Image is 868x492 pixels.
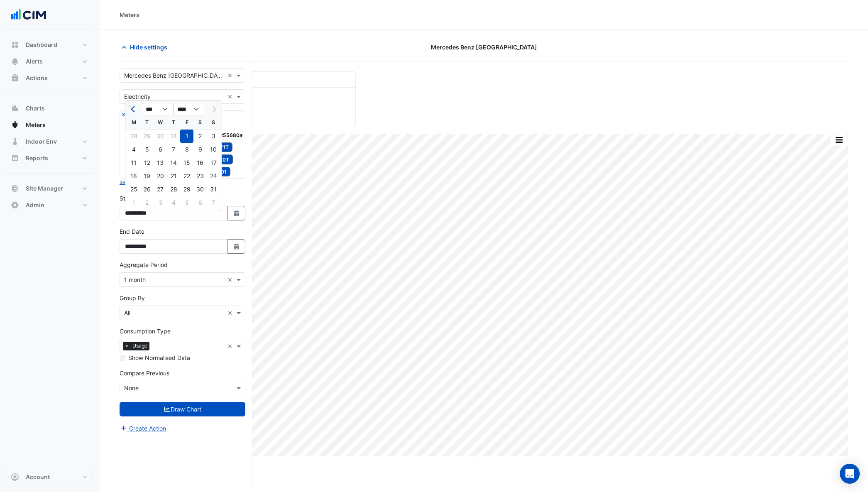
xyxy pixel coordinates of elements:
div: Wednesday, August 20, 2025 [154,169,167,183]
div: 20 [154,169,167,183]
select: Select month [142,103,174,115]
label: Start Date [120,194,147,203]
div: Saturday, August 2, 2025 [193,130,207,143]
div: Wednesday, August 6, 2025 [154,143,167,156]
app-icon: Alerts [11,57,19,66]
span: Mercedes Benz [GEOGRAPHIC_DATA] [431,43,537,51]
button: Indoor Env [7,133,93,150]
div: Friday, August 22, 2025 [180,169,193,183]
div: 7 [167,143,180,156]
span: Clear [227,308,235,317]
div: Thursday, August 28, 2025 [167,183,180,196]
div: 30 [193,183,207,196]
label: Consumption Type [120,327,171,335]
label: Aggregate Period [120,260,168,269]
span: Indoor Env [26,137,57,146]
button: Hide settings [120,40,173,54]
div: Monday, July 28, 2025 [127,130,140,143]
div: 17 [207,156,220,169]
button: Select Reportable [120,179,157,186]
div: Friday, August 29, 2025 [180,183,193,196]
div: Meters [120,10,139,19]
div: Tuesday, August 12, 2025 [140,156,154,169]
div: S [193,116,207,129]
button: Reports [7,150,93,166]
div: 19 [140,169,154,183]
div: 29 [180,183,193,196]
div: Tuesday, August 26, 2025 [140,183,154,196]
div: W [154,116,167,129]
div: 28 [127,130,140,143]
span: Site Manager [26,184,63,193]
button: Actions [7,70,93,86]
span: Clear [227,71,235,80]
div: Thursday, August 21, 2025 [167,169,180,183]
div: 8 [180,143,193,156]
small: Select Reportable [120,180,157,185]
span: Charts [26,104,45,113]
button: Expand All [122,111,148,118]
button: Meters [7,117,93,133]
div: 29 [140,130,154,143]
app-icon: Dashboard [11,41,19,49]
div: M [127,116,140,129]
app-icon: Meters [11,121,19,129]
button: Site Manager [7,180,93,197]
span: Reports [26,154,48,162]
div: Wednesday, August 27, 2025 [154,183,167,196]
div: 22 [180,169,193,183]
div: Friday, August 8, 2025 [180,143,193,156]
div: 5 [140,143,154,156]
button: Account [7,469,93,485]
div: Thursday, August 14, 2025 [167,156,180,169]
div: 26 [140,183,154,196]
app-icon: Reports [11,154,19,162]
div: 27 [154,183,167,196]
div: Saturday, August 9, 2025 [193,143,207,156]
div: Friday, August 15, 2025 [180,156,193,169]
div: 24 [207,169,220,183]
img: Company Logo [10,7,47,23]
div: 11 [127,156,140,169]
div: Sunday, August 31, 2025 [207,183,220,196]
fa-icon: Select Date [233,243,240,250]
div: 30 [154,130,167,143]
div: Monday, August 11, 2025 [127,156,140,169]
span: Alerts [26,57,43,66]
div: 6 [154,143,167,156]
span: Hide settings [130,43,167,51]
div: Saturday, August 23, 2025 [193,169,207,183]
label: Show Normalised Data [128,353,190,362]
div: Sunday, August 3, 2025 [207,130,220,143]
select: Select year [174,103,205,115]
div: Open Intercom Messenger [840,464,860,484]
div: Monday, August 18, 2025 [127,169,140,183]
label: Group By [120,294,145,302]
div: 25 [127,183,140,196]
div: S [207,116,220,129]
button: Create Action [120,423,166,433]
span: Dashboard [26,41,57,49]
div: Saturday, August 16, 2025 [193,156,207,169]
button: Previous month [129,103,139,116]
span: Clear [227,92,235,101]
span: × [123,342,130,350]
div: 31 [167,130,180,143]
app-icon: Indoor Env [11,137,19,146]
div: Monday, August 25, 2025 [127,183,140,196]
app-icon: Site Manager [11,184,19,193]
div: F [180,116,193,129]
app-icon: Actions [11,74,19,82]
div: Sunday, August 10, 2025 [207,143,220,156]
button: Draw Chart [120,402,245,416]
button: More Options [831,135,847,145]
button: Dashboard [7,37,93,53]
div: Wednesday, August 13, 2025 [154,156,167,169]
fa-icon: Select Date [233,210,240,217]
div: 14 [167,156,180,169]
div: Tuesday, July 29, 2025 [140,130,154,143]
span: Admin [26,201,44,209]
div: Tuesday, August 19, 2025 [140,169,154,183]
span: Usage [130,342,149,350]
app-icon: Admin [11,201,19,209]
